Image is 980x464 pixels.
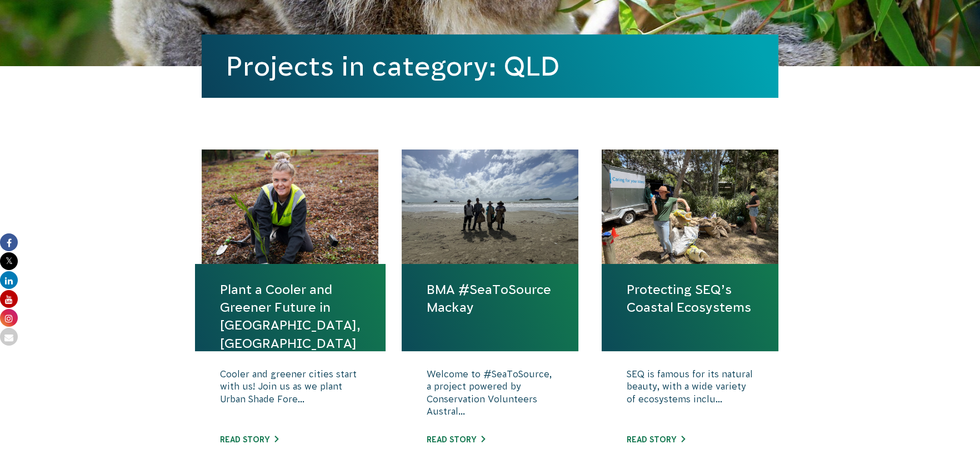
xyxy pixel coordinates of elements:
[427,281,553,316] a: BMA #SeaToSource Mackay
[220,368,361,423] p: Cooler and greener cities start with us! Join us as we plant Urban Shade Fore...
[627,281,753,316] a: Protecting SEQ’s Coastal Ecosystems
[226,51,754,81] h1: Projects in category: QLD
[220,435,278,444] a: Read story
[220,281,361,352] a: Plant a Cooler and Greener Future in [GEOGRAPHIC_DATA], [GEOGRAPHIC_DATA]
[427,435,485,444] a: Read story
[627,435,685,444] a: Read story
[427,368,553,423] p: Welcome to #SeaToSource, a project powered by Conservation Volunteers Austral...
[627,368,753,423] p: SEQ is famous for its natural beauty, with a wide variety of ecosystems inclu...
